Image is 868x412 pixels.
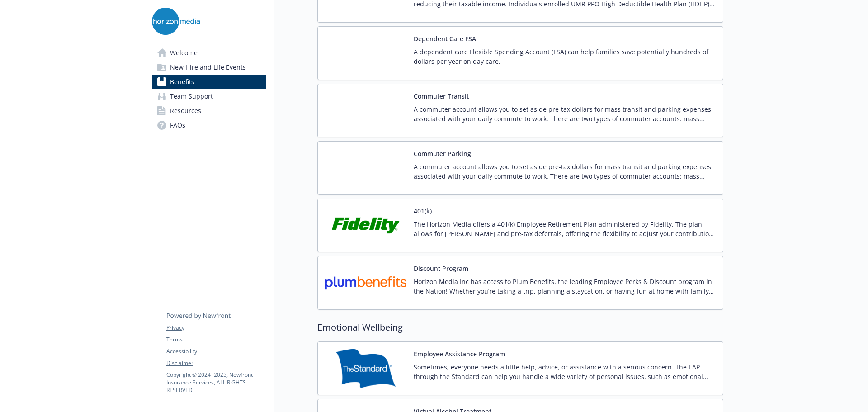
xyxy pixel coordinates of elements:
a: Team Support [152,89,266,104]
a: Accessibility [166,347,266,355]
p: A commuter account allows you to set aside pre-tax dollars for mass transit and parking expenses ... [414,104,716,123]
img: plumbenefits carrier logo [325,264,406,302]
span: Resources [170,104,201,118]
button: Dependent Care FSA [414,34,476,43]
img: Clarity Benefit Solutions carrier logo [325,91,406,130]
p: A commuter account allows you to set aside pre-tax dollars for mass transit and parking expenses ... [414,162,716,181]
a: Welcome [152,46,266,60]
a: Resources [152,104,266,118]
p: Horizon Media Inc has access to Plum Benefits, the leading Employee Perks & Discount program in t... [414,277,716,296]
img: UMR carrier logo [325,34,406,72]
button: Discount Program [414,264,468,273]
span: New Hire and Life Events [170,60,246,75]
p: The Horizon Media offers a 401(k) Employee Retirement Plan administered by Fidelity. The plan all... [414,219,716,238]
span: Benefits [170,75,194,89]
a: Benefits [152,75,266,89]
h2: Emotional Wellbeing [317,321,723,334]
p: A dependent care Flexible Spending Account (FSA) can help families save potentially hundreds of d... [414,47,716,66]
a: Disclaimer [166,359,266,367]
span: FAQs [170,118,185,133]
button: 401(k) [414,206,432,216]
a: New Hire and Life Events [152,60,266,75]
p: Sometimes, everyone needs a little help, advice, or assistance with a serious concern. The EAP th... [414,362,716,381]
span: Team Support [170,89,213,104]
button: Commuter Parking [414,149,471,158]
span: Welcome [170,46,198,60]
img: Clarity Benefit Solutions carrier logo [325,149,406,187]
button: Employee Assistance Program [414,349,505,359]
p: Copyright © 2024 - 2025 , Newfront Insurance Services, ALL RIGHTS RESERVED [166,371,266,394]
button: Commuter Transit [414,91,469,101]
a: Privacy [166,324,266,332]
img: Fidelity Investments carrier logo [325,206,406,245]
a: Terms [166,336,266,344]
img: Standard Insurance Company carrier logo [325,349,406,388]
a: FAQs [152,118,266,133]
